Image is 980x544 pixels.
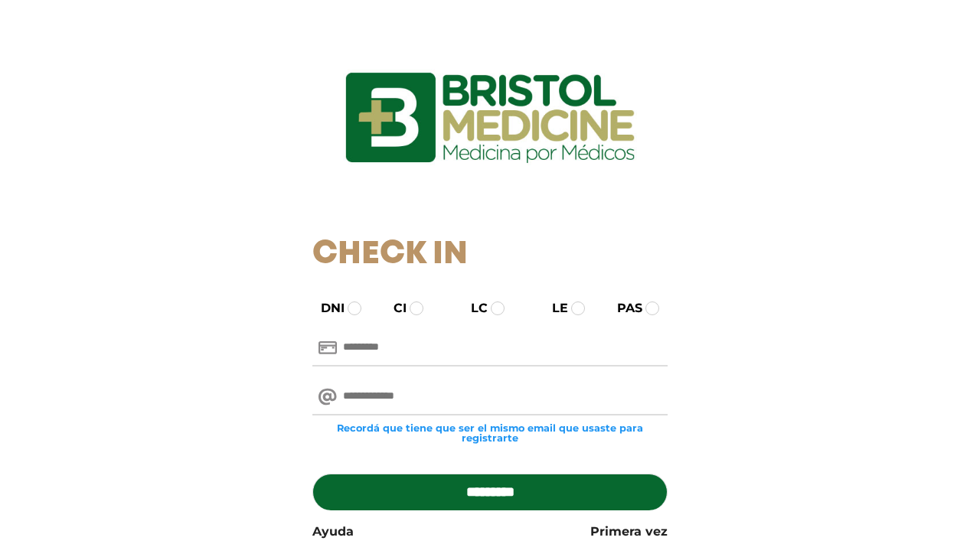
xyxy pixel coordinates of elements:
[380,299,407,318] label: CI
[312,523,354,541] a: Ayuda
[457,299,488,318] label: LC
[283,18,697,217] img: logo_ingresarbristol.jpg
[603,299,642,318] label: PAS
[307,299,345,318] label: DNI
[312,236,668,274] h1: Check In
[590,523,668,541] a: Primera vez
[538,299,568,318] label: LE
[312,423,668,443] small: Recordá que tiene que ser el mismo email que usaste para registrarte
